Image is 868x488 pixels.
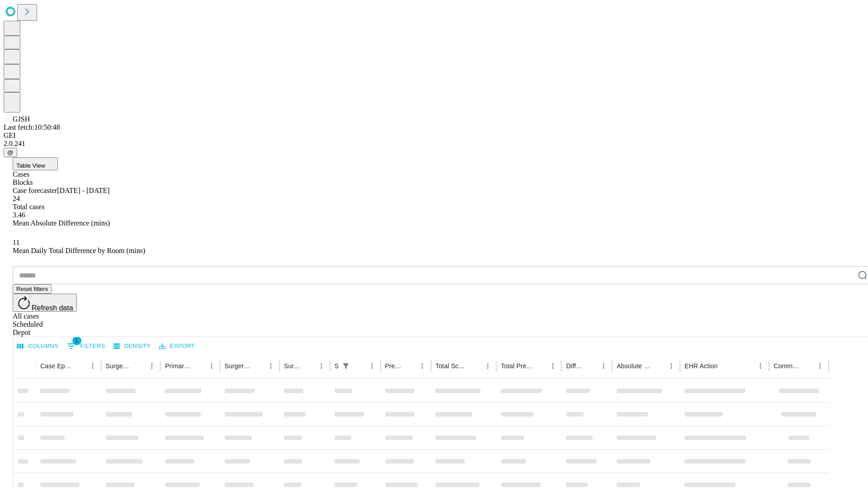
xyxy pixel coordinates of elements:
button: Sort [718,360,731,372]
button: Select columns [15,339,61,353]
div: Predicted In Room Duration [385,362,403,370]
div: Difference [566,362,584,370]
span: GJSH [13,115,30,123]
button: Table View [13,157,58,170]
button: Menu [205,360,218,372]
button: Sort [534,360,547,372]
div: Total Scheduled Duration [435,362,468,370]
button: Menu [481,360,494,372]
span: Mean Absolute Difference (mins) [13,219,110,227]
button: Menu [86,360,99,372]
button: Menu [597,360,610,372]
button: Sort [252,360,264,372]
button: Show filters [65,339,108,353]
span: Reset filters [16,286,48,292]
button: Menu [416,360,429,372]
button: Sort [585,360,597,372]
button: Refresh data [13,294,77,312]
span: 1 [72,336,81,345]
button: Density [111,339,153,353]
span: 11 [13,239,19,246]
span: @ [7,149,14,156]
button: Sort [133,360,146,372]
button: Menu [315,360,328,372]
button: @ [4,148,17,157]
button: Sort [193,360,205,372]
span: Last fetch: 10:50:48 [4,123,60,131]
button: Menu [547,360,559,372]
button: Export [157,339,197,353]
div: 1 active filter [340,360,352,372]
div: GEI [4,131,864,140]
div: EHR Action [684,362,717,370]
div: Total Predicted Duration [501,362,533,370]
div: Absolute Difference [617,362,651,370]
button: Menu [264,360,277,372]
span: Table View [16,162,45,169]
button: Menu [754,360,767,372]
button: Sort [652,360,665,372]
button: Reset filters [13,284,52,294]
button: Sort [469,360,481,372]
button: Menu [814,360,826,372]
div: Surgery Date [284,362,302,370]
span: Mean Daily Total Difference by Room (mins) [13,247,145,254]
button: Sort [801,360,814,372]
button: Sort [353,360,366,372]
button: Show filters [340,360,352,372]
div: 2.0.241 [4,140,864,148]
button: Menu [665,360,678,372]
div: Case Epic Id [40,362,73,370]
span: 3.46 [13,211,25,219]
div: Comments [774,362,800,370]
span: 24 [13,195,20,202]
button: Sort [403,360,416,372]
button: Sort [74,360,86,372]
button: Menu [146,360,158,372]
div: Surgery Name [225,362,251,370]
div: Scheduled In Room Duration [335,362,339,370]
span: Case forecaster [13,187,57,194]
button: Menu [366,360,378,372]
span: Refresh data [32,304,73,312]
span: [DATE] - [DATE] [57,187,109,194]
div: Primary Service [165,362,191,370]
div: Surgeon Name [106,362,132,370]
span: Total cases [13,203,44,211]
button: Sort [302,360,315,372]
